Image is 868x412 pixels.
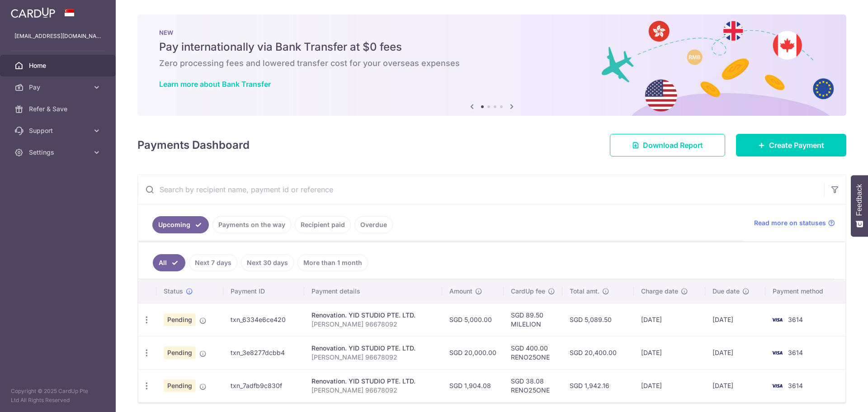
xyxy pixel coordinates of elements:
[159,29,825,36] p: NEW
[223,279,304,303] th: Payment ID
[223,369,304,402] td: txn_7adfb9c830f
[137,137,250,153] h4: Payments Dashboard
[442,336,504,369] td: SGD 20,000.00
[354,216,393,233] a: Overdue
[643,140,703,151] span: Download Report
[511,287,545,296] span: CardUp fee
[768,380,786,391] img: Bank Card
[29,83,89,92] span: Pay
[705,303,765,336] td: [DATE]
[212,216,291,233] a: Payments on the way
[442,303,504,336] td: SGD 5,000.00
[159,58,825,69] h6: Zero processing fees and lowered transfer cost for your overseas expenses
[641,287,678,296] span: Charge date
[504,369,562,402] td: SGD 38.08 RENO25ONE
[765,279,845,303] th: Payment method
[295,216,351,233] a: Recipient paid
[788,349,803,356] span: 3614
[504,336,562,369] td: SGD 400.00 RENO25ONE
[159,80,271,89] a: Learn more about Bank Transfer
[153,254,185,271] a: All
[855,184,863,216] span: Feedback
[304,279,442,303] th: Payment details
[562,336,634,369] td: SGD 20,400.00
[164,346,196,359] span: Pending
[29,61,89,70] span: Home
[705,369,765,402] td: [DATE]
[562,303,634,336] td: SGD 5,089.50
[768,347,786,358] img: Bank Card
[311,344,435,353] div: Renovation. YID STUDIO PTE. LTD.
[164,379,196,392] span: Pending
[223,303,304,336] td: txn_6334e6ce420
[851,175,868,237] button: Feedback - Show survey
[159,40,825,54] h5: Pay internationally via Bank Transfer at $0 fees
[138,175,824,204] input: Search by recipient name, payment id or reference
[712,287,740,296] span: Due date
[570,287,599,296] span: Total amt.
[164,313,196,326] span: Pending
[788,316,803,323] span: 3614
[311,386,435,395] p: [PERSON_NAME] 96678092
[705,336,765,369] td: [DATE]
[754,218,835,227] a: Read more on statuses
[164,287,183,296] span: Status
[29,126,89,135] span: Support
[449,287,472,296] span: Amount
[754,218,826,227] span: Read more on statuses
[11,7,55,18] img: CardUp
[634,369,705,402] td: [DATE]
[311,311,435,320] div: Renovation. YID STUDIO PTE. LTD.
[504,303,562,336] td: SGD 89.50 MILELION
[152,216,209,233] a: Upcoming
[189,254,237,271] a: Next 7 days
[29,148,89,157] span: Settings
[311,353,435,362] p: [PERSON_NAME] 96678092
[297,254,368,271] a: More than 1 month
[610,134,725,156] a: Download Report
[137,14,846,116] img: Bank transfer banner
[29,104,89,114] span: Refer & Save
[241,254,294,271] a: Next 30 days
[736,134,846,156] a: Create Payment
[442,369,504,402] td: SGD 1,904.08
[562,369,634,402] td: SGD 1,942.16
[223,336,304,369] td: txn_3e8277dcbb4
[769,140,824,151] span: Create Payment
[768,314,786,325] img: Bank Card
[788,382,803,389] span: 3614
[311,320,435,329] p: [PERSON_NAME] 96678092
[634,336,705,369] td: [DATE]
[14,32,101,41] p: [EMAIL_ADDRESS][DOMAIN_NAME]
[311,377,435,386] div: Renovation. YID STUDIO PTE. LTD.
[634,303,705,336] td: [DATE]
